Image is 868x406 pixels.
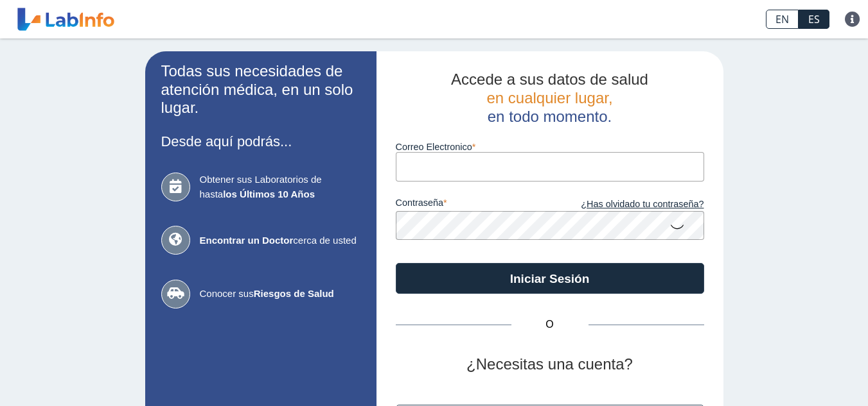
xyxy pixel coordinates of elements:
a: EN [766,10,799,29]
span: Conocer sus [200,287,360,301]
b: los Últimos 10 Años [223,189,315,199]
a: ES [799,10,829,29]
span: en todo momento. [488,108,612,125]
h2: ¿Necesitas una cuenta? [396,355,704,374]
label: contraseña [396,198,550,212]
b: Riesgos de Salud [254,288,334,299]
h3: Desde aquí podrás... [161,133,360,149]
span: Accede a sus datos de salud [451,71,648,88]
span: O [511,317,589,332]
span: cerca de usted [200,233,360,248]
span: en cualquier lugar, [486,89,612,106]
button: Iniciar Sesión [396,263,704,294]
h2: Todas sus necesidades de atención médica, en un solo lugar. [161,62,360,117]
span: Obtener sus Laboratorios de hasta [200,173,360,201]
label: Correo Electronico [396,142,704,152]
a: ¿Has olvidado tu contraseña? [550,198,704,212]
b: Encontrar un Doctor [200,235,294,246]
